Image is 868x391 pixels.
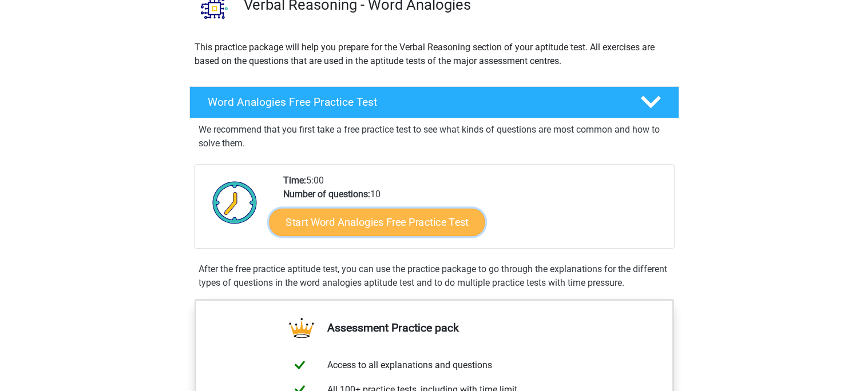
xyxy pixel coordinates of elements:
img: Clock [206,174,264,231]
div: 5:00 10 [275,174,673,248]
h4: Word Analogies Free Practice Test [208,95,622,109]
a: Word Analogies Free Practice Test [185,86,684,118]
b: Time: [283,175,306,186]
p: We recommend that you first take a free practice test to see what kinds of questions are most com... [199,123,670,150]
div: After the free practice aptitude test, you can use the practice package to go through the explana... [194,262,675,290]
b: Number of questions: [283,189,370,200]
p: This practice package will help you prepare for the Verbal Reasoning section of your aptitude tes... [195,41,674,68]
a: Start Word Analogies Free Practice Test [269,208,485,236]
